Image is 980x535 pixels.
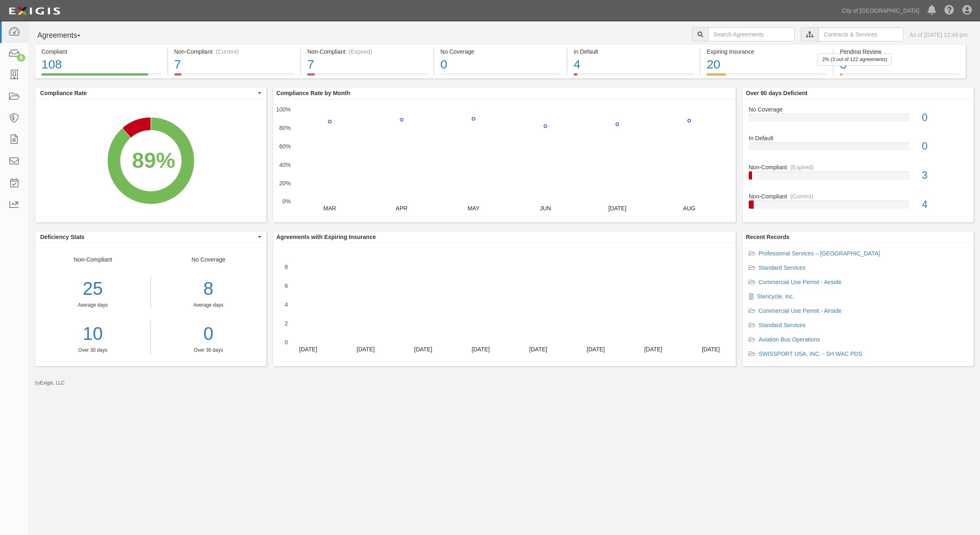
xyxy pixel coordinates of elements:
[574,56,694,73] div: 4
[790,163,814,171] div: (Expired)
[916,139,973,154] div: 0
[35,73,167,80] a: Compliant108
[746,234,790,240] b: Recent Records
[838,2,923,19] a: City of [GEOGRAPHIC_DATA]
[157,321,260,347] div: 0
[35,276,150,302] div: 25
[40,380,65,386] a: Exigis, LLC
[168,73,301,80] a: Non-Compliant(Current)7
[759,322,805,328] a: Standard Services
[440,48,561,56] div: No Coverage
[276,234,376,240] b: Agreements with Expiring Insurance
[790,192,813,200] div: (Current)
[40,233,256,241] span: Deficiency Stats
[707,48,827,56] div: Expiring Insurance
[35,99,266,222] svg: A chart.
[349,48,372,56] div: (Expired)
[157,302,260,309] div: Average days
[283,198,291,205] text: 0%
[467,205,480,212] text: MAY
[35,380,65,387] small: by
[132,145,175,175] div: 89%
[285,301,288,308] text: 4
[396,205,408,212] text: APR
[35,255,151,354] div: Non-Compliant
[574,48,694,56] div: In Default
[759,264,805,271] a: Standard Services
[35,347,150,354] div: Over 30 days
[279,143,291,150] text: 60%
[608,205,626,212] text: [DATE]
[683,205,695,212] text: AUG
[35,87,266,99] button: Compliance Rate
[746,90,807,96] b: Over 90 days Deficient
[840,56,959,73] div: 3
[41,48,161,56] div: Compliant
[324,205,336,212] text: MAR
[916,197,973,212] div: 4
[216,48,239,56] div: (Current)
[707,56,827,73] div: 20
[749,192,967,215] a: Non-Compliant(Current)4
[299,346,317,353] text: [DATE]
[567,73,700,80] a: In Default4
[279,125,291,131] text: 80%
[35,231,266,243] button: Deficiency Stats
[749,105,967,134] a: No Coverage0
[285,282,288,289] text: 6
[174,48,294,56] div: Non-Compliant (Current)
[273,243,736,366] svg: A chart.
[357,346,375,353] text: [DATE]
[285,264,288,270] text: 8
[743,163,973,171] div: Non-Compliant
[157,347,260,354] div: Over 30 days
[916,110,973,125] div: 0
[174,56,294,73] div: 7
[151,255,267,354] div: No Coverage
[273,99,736,222] svg: A chart.
[909,31,968,39] div: As of [DATE] 12:49 pm
[700,73,833,80] a: Expiring Insurance20
[285,339,288,346] text: 0
[6,4,63,18] img: logo-5460c22ac91f19d4615b14bd174203de0afe785f0fc80cf4dbbc73dc1793850b.png
[307,56,427,73] div: 7
[834,73,966,80] a: Pending Review32% (3 out of 122 agreements)
[434,73,567,80] a: No Coverage0
[35,321,150,347] div: 10
[818,27,903,41] input: Contracts & Services
[276,90,350,96] b: Compliance Rate by Month
[157,276,260,302] div: 8
[529,346,547,353] text: [DATE]
[301,73,433,80] a: Non-Compliant(Expired)7
[759,279,841,285] a: Commercial Use Permit - Airside
[916,168,973,183] div: 3
[35,27,96,44] button: Agreements
[587,346,605,353] text: [DATE]
[35,302,150,309] div: Average days
[840,48,959,56] div: Pending Review
[644,346,662,353] text: [DATE]
[743,105,973,114] div: No Coverage
[41,56,161,73] div: 108
[743,134,973,142] div: In Default
[472,346,490,353] text: [DATE]
[440,56,561,73] div: 0
[743,192,973,200] div: Non-Compliant
[414,346,432,353] text: [DATE]
[749,134,967,163] a: In Default0
[17,54,25,61] div: 8
[749,163,967,192] a: Non-Compliant(Expired)3
[759,307,841,314] a: Commercial Use Permit - Airside
[759,250,880,257] a: Professional Services – [GEOGRAPHIC_DATA]
[279,180,291,186] text: 20%
[276,106,291,113] text: 100%
[757,293,794,300] a: Stericycle, Inc.
[285,320,288,327] text: 2
[759,351,862,357] a: SWISSPORT USA, INC. - SH WAC PDS
[708,27,795,41] input: Search Agreements
[307,48,427,56] div: Non-Compliant (Expired)
[944,6,954,16] i: Help Center - Complianz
